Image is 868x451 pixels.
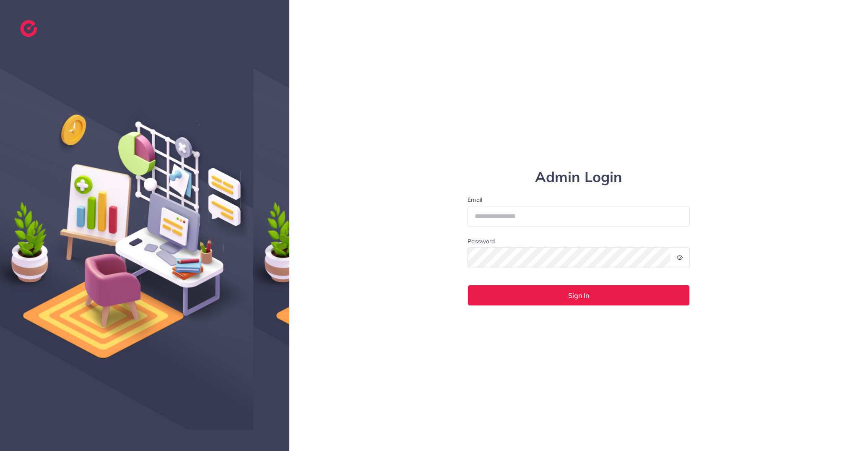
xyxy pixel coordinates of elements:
[20,20,37,37] img: logo
[468,285,690,306] button: Sign In
[468,169,690,186] h1: Admin Login
[468,237,495,245] label: Password
[468,196,690,204] label: Email
[568,292,589,299] span: Sign In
